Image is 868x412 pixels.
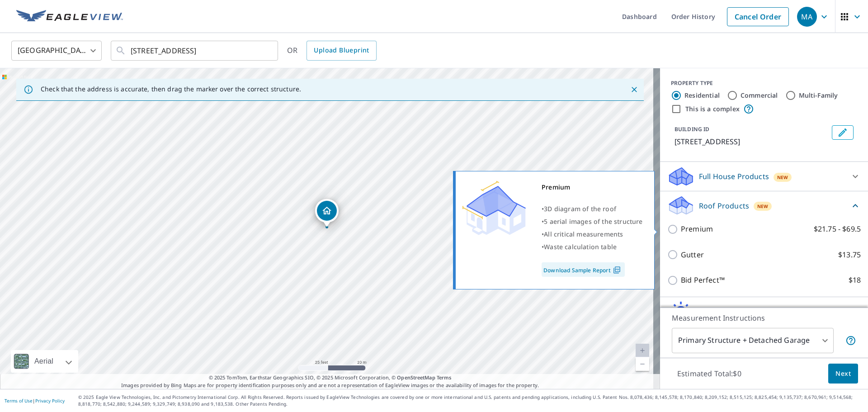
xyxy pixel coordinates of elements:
div: [GEOGRAPHIC_DATA] [11,38,102,63]
a: Terms [437,374,452,381]
span: 5 aerial images of the structure [544,217,642,226]
p: $21.75 - $69.5 [814,223,861,235]
p: Premium [681,223,713,235]
a: Download Sample Report [542,262,625,277]
label: Residential [684,91,720,100]
div: • [542,215,643,228]
div: PROPERTY TYPE [671,79,857,87]
span: New [757,203,769,210]
p: BUILDING ID [675,125,709,133]
div: • [542,241,643,253]
a: Privacy Policy [35,398,65,404]
label: Commercial [741,91,778,100]
div: Full House ProductsNew [667,166,861,187]
button: Next [828,364,858,384]
span: Next [835,368,851,379]
a: OpenStreetMap [397,374,435,381]
div: OR [287,41,377,61]
a: Upload Blueprint [307,41,376,61]
div: Solar ProductsNew [667,301,861,322]
img: Premium [462,181,526,235]
div: Roof ProductsNew [667,195,861,216]
img: EV Logo [16,10,123,24]
a: Cancel Order [727,7,789,26]
p: Solar Products [699,306,750,317]
span: All critical measurements [544,230,623,238]
p: $18 [849,275,861,286]
p: Measurement Instructions [672,313,856,323]
button: Edit building 1 [832,125,854,140]
span: Upload Blueprint [314,45,369,56]
span: Waste calculation table [544,242,617,251]
a: Current Level 20, Zoom Out [636,357,649,371]
p: Check that the address is accurate, then drag the marker over the correct structure. [41,85,301,93]
p: Bid Perfect™ [681,275,725,286]
label: Multi-Family [799,91,838,100]
span: © 2025 TomTom, Earthstar Geographics SIO, © 2025 Microsoft Corporation, © [209,374,452,382]
div: Aerial [32,350,56,373]
span: Your report will include the primary structure and a detached garage if one exists. [845,335,856,346]
p: Full House Products [699,171,769,182]
input: Search by address or latitude-longitude [131,38,259,63]
div: MA [797,7,817,27]
p: Gutter [681,249,704,260]
span: 3D diagram of the roof [544,204,616,213]
label: This is a complex [685,104,740,114]
img: Pdf Icon [611,266,623,274]
p: Estimated Total: $0 [670,364,749,384]
p: $13.75 [838,249,861,260]
p: © 2025 Eagle View Technologies, Inc. and Pictometry International Corp. All Rights Reserved. Repo... [78,394,863,407]
div: Aerial [11,350,78,373]
p: [STREET_ADDRESS] [675,136,828,147]
div: Premium [542,181,643,194]
p: | [5,398,65,403]
p: Roof Products [699,200,749,211]
span: New [777,174,788,181]
a: Terms of Use [5,398,33,404]
div: Dropped pin, building 1, Residential property, 1725 Hickory Tree Rd Bluff City, TN 37618 [315,199,339,227]
div: • [542,228,643,241]
div: • [542,203,643,215]
button: Close [628,84,640,95]
a: Current Level 20, Zoom In Disabled [636,344,649,357]
div: Primary Structure + Detached Garage [672,328,834,353]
